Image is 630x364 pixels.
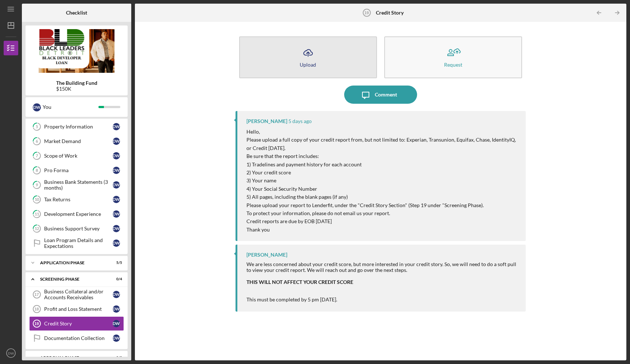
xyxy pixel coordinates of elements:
[113,138,120,145] div: D W
[34,307,39,311] tspan: 18
[109,277,122,281] div: 0 / 4
[246,201,519,209] p: Please upload your report to Lenderfit, under the "Credit Story Section" (Step 19 under "Screenin...
[40,277,104,281] div: Screening Phase
[239,36,377,78] button: Upload
[246,226,519,234] p: Thank you
[246,169,519,177] p: 2) Your credit score
[29,331,124,345] a: Documentation CollectionDW
[44,197,113,202] div: Tax Returns
[29,134,124,149] a: 6Market DemandDW
[246,261,519,273] div: We are less concerned about your credit score, but more interested in your credit story. So, we w...
[35,226,39,231] tspan: 12
[246,252,287,258] div: [PERSON_NAME]
[29,149,124,163] a: 7Scope of WorkDW
[246,185,519,193] p: 4) Your Social Security Number
[113,181,120,189] div: D W
[113,152,120,159] div: D W
[29,287,124,302] a: 17Business Collateral and/or Accounts ReceivablesDW
[44,138,113,144] div: Market Demand
[29,119,124,134] a: 5Property InformationDW
[246,217,519,225] p: Credit reports are due by EOB [DATE]
[113,196,120,203] div: D W
[44,167,113,173] div: Pro Forma
[376,10,404,16] b: Credit Story
[29,178,124,192] a: 9Business Bank Statements (3 months)DW
[246,209,519,217] p: To protect your information, please do not email us your report.
[44,335,113,341] div: Documentation Collection
[8,351,14,355] text: DW
[34,321,39,326] tspan: 19
[44,237,113,249] div: Loan Program Details and Expectations
[246,297,519,302] div: This must be completed by 5 pm [DATE].
[113,335,120,342] div: D W
[44,124,113,130] div: Property Information
[44,289,113,300] div: Business Collateral and/or Accounts Receivables
[246,193,519,201] p: 5) All pages, including the blank pages (if any)
[113,225,120,232] div: D W
[34,292,39,297] tspan: 17
[29,236,124,250] a: Loan Program Details and ExpectationsDW
[246,136,519,152] p: Please upload a full copy of your credit report from, but not limited to: Experian, Transunion, E...
[56,80,97,86] b: The Building Fund
[364,11,369,15] tspan: 19
[29,163,124,178] a: 8Pro FormaDW
[36,154,38,158] tspan: 7
[444,62,462,67] div: Request
[113,240,120,247] div: D W
[36,183,38,187] tspan: 9
[246,128,519,136] p: Hello,
[44,226,113,232] div: Business Support Survey
[375,86,397,104] div: Comment
[113,320,120,327] div: D W
[113,123,120,130] div: D W
[384,36,522,78] button: Request
[300,62,316,67] div: Upload
[246,152,519,160] p: Be sure that the report includes:
[288,118,312,124] time: 2025-08-22 20:53
[33,103,41,111] div: D W
[56,86,97,92] div: $150K
[36,124,38,129] tspan: 5
[36,168,38,173] tspan: 8
[40,356,104,360] div: Approval Phase
[246,177,519,185] p: 3) Your name
[26,29,128,73] img: Product logo
[35,212,39,217] tspan: 11
[113,305,120,313] div: D W
[29,316,124,331] a: 19Credit StoryDW
[44,179,113,191] div: Business Bank Statements (3 months)
[29,221,124,236] a: 12Business Support SurveyDW
[246,279,353,285] strong: THIS WILL NOT AFFECT YOUR CREDIT SCORE
[344,86,417,104] button: Comment
[246,118,287,124] div: [PERSON_NAME]
[109,356,122,360] div: 0 / 8
[66,10,87,16] b: Checklist
[44,321,113,327] div: Credit Story
[40,261,104,265] div: Application Phase
[246,161,519,169] p: 1) Tradelines and payment history for each account
[43,101,98,113] div: You
[29,192,124,207] a: 10Tax ReturnsDW
[113,167,120,174] div: D W
[109,261,122,265] div: 5 / 5
[113,210,120,218] div: D W
[36,139,38,144] tspan: 6
[113,291,120,298] div: D W
[35,197,39,202] tspan: 10
[44,306,113,312] div: Profit and Loss Statement
[44,153,113,159] div: Scope of Work
[29,302,124,316] a: 18Profit and Loss StatementDW
[44,211,113,217] div: Development Experience
[4,346,18,360] button: DW
[29,207,124,221] a: 11Development ExperienceDW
